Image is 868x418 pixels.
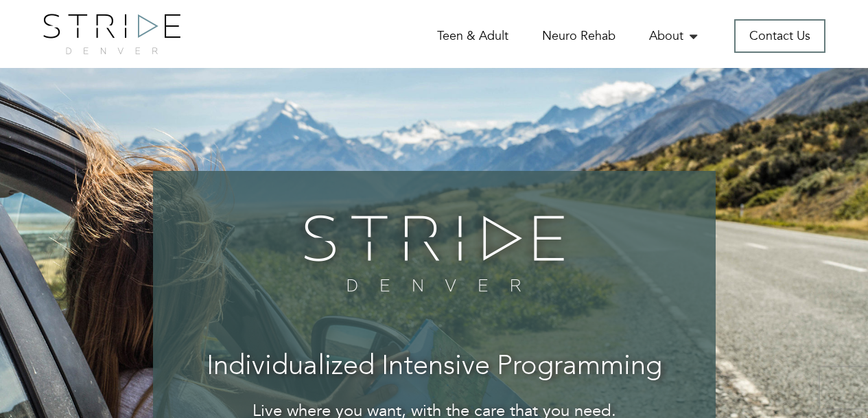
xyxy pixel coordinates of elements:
[649,27,701,45] a: About
[734,19,825,53] a: Contact Us
[43,14,180,54] img: logo.png
[542,27,615,45] a: Neuro Rehab
[180,352,688,382] h3: Individualized Intensive Programming
[295,205,573,301] img: banner-logo.png
[437,27,508,45] a: Teen & Adult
